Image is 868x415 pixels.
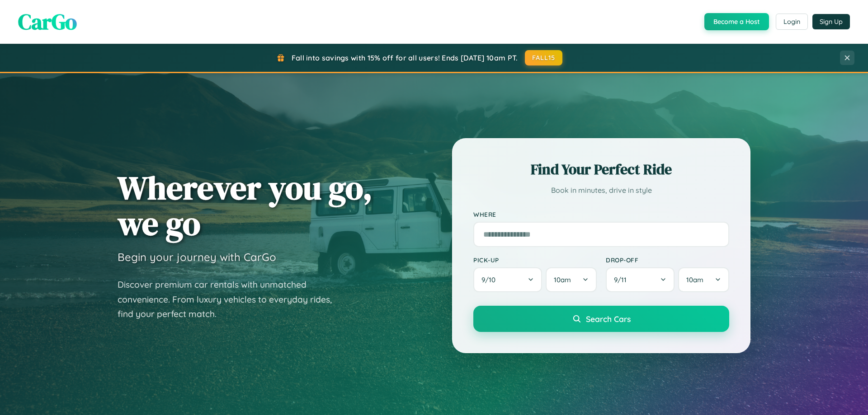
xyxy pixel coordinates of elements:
[686,275,703,284] span: 10am
[704,13,769,30] button: Become a Host
[473,267,542,292] button: 9/10
[678,267,729,292] button: 10am
[586,314,631,324] span: Search Cars
[473,159,729,179] h2: Find Your Perfect Ride
[776,14,808,30] button: Login
[118,250,276,264] h3: Begin your journey with CarGo
[614,275,631,284] span: 9 / 11
[606,267,675,292] button: 9/11
[18,7,77,37] span: CarGo
[606,256,729,264] label: Drop-off
[118,170,373,241] h1: Wherever you go, we go
[473,306,729,332] button: Search Cars
[473,210,729,218] label: Where
[554,275,571,284] span: 10am
[546,267,597,292] button: 10am
[473,184,729,197] p: Book in minutes, drive in style
[292,53,518,62] span: Fall into savings with 15% off for all users! Ends [DATE] 10am PT.
[812,14,850,29] button: Sign Up
[118,277,344,322] p: Discover premium car rentals with unmatched convenience. From luxury vehicles to everyday rides, ...
[525,50,563,65] button: FALL15
[481,275,500,284] span: 9 / 10
[473,256,597,264] label: Pick-up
